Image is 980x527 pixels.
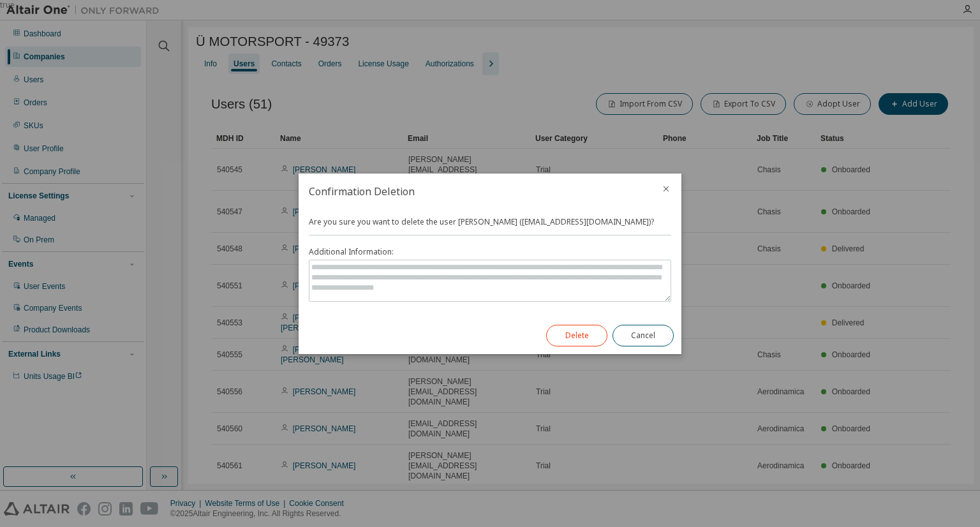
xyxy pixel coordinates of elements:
label: Additional Information: [309,247,671,257]
button: Cancel [612,325,674,346]
button: Delete [546,325,607,346]
div: Are you sure you want to delete the user [PERSON_NAME] ([EMAIL_ADDRESS][DOMAIN_NAME])? [309,217,671,302]
h2: Confirmation Deletion [299,174,651,209]
button: close [661,184,671,194]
